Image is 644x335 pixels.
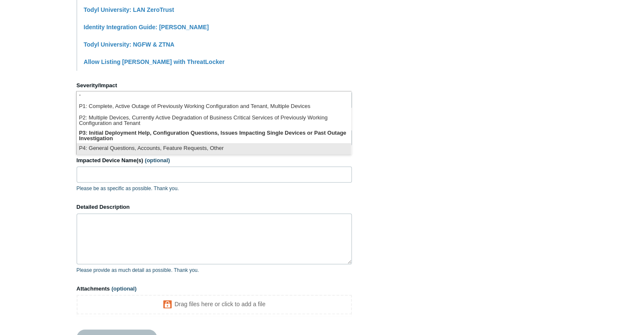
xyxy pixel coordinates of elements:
span: (optional) [111,285,136,292]
label: Detailed Description [77,203,352,211]
a: Todyl University: NGFW & ZTNA [84,41,174,48]
li: P3: Initial Deployment Help, Configuration Questions, Issues Impacting Single Devices or Past Out... [77,128,351,143]
p: Please be as specific as possible. Thank you. [77,185,352,192]
label: Attachments [77,285,352,293]
li: - [77,90,351,101]
label: Impacted Device Name(s) [77,156,352,165]
li: P4: General Questions, Accounts, Feature Requests, Other [77,143,351,155]
li: P1: Complete, Active Outage of Previously Working Configuration and Tenant, Multiple Devices [77,101,351,113]
li: P2: Multiple Devices, Currently Active Degradation of Business Critical Services of Previously Wo... [77,113,351,128]
a: Identity Integration Guide: [PERSON_NAME] [84,24,209,30]
p: Please provide as much detail as possible. Thank you. [77,266,352,274]
label: Severity/Impact [77,81,352,90]
a: Todyl University: LAN ZeroTrust [84,6,174,13]
span: (optional) [145,157,170,163]
a: Allow Listing [PERSON_NAME] with ThreatLocker [84,58,225,65]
